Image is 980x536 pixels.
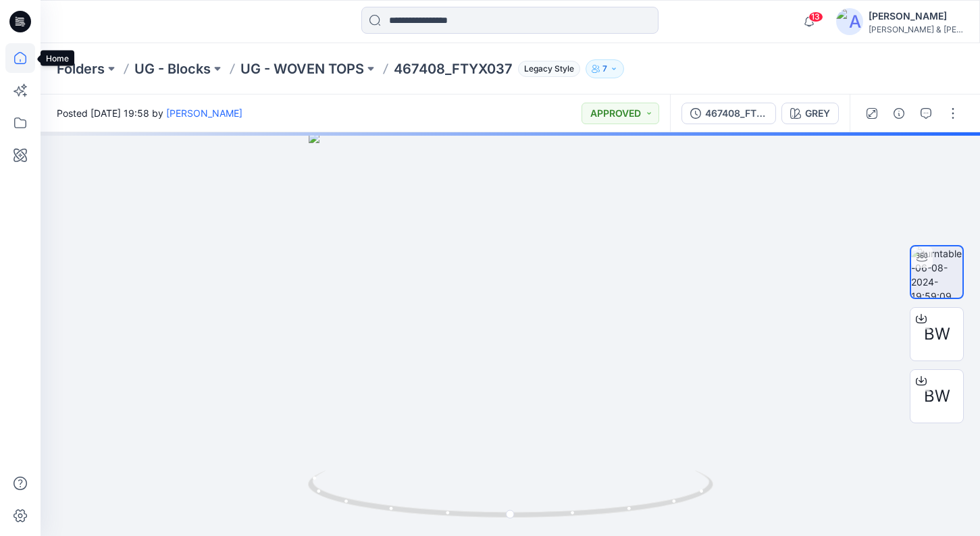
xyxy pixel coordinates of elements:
button: 467408_FTYX037_10R_[DATE] [681,103,776,124]
div: 467408_FTYX037_10R_[DATE] [705,106,767,121]
a: [PERSON_NAME] [166,107,242,119]
a: UG - WOVEN TOPS [240,59,364,78]
div: GREY [805,106,830,121]
img: turntable-06-08-2024-19:59:09 [911,246,962,298]
span: BW [924,322,950,346]
img: avatar [836,8,863,35]
a: Folders [57,59,105,78]
a: UG - Blocks [134,59,211,78]
button: Legacy Style [513,59,580,78]
span: Posted [DATE] 19:58 by [57,106,242,120]
span: BW [924,384,950,408]
span: Legacy Style [518,61,580,77]
p: 7 [602,61,607,76]
button: 7 [586,59,624,78]
button: Details [888,103,910,124]
span: 13 [808,11,823,22]
div: [PERSON_NAME] & [PERSON_NAME] [869,24,963,34]
p: 467408_FTYX037 [394,59,513,78]
div: [PERSON_NAME] [869,8,963,24]
button: GREY [781,103,839,124]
